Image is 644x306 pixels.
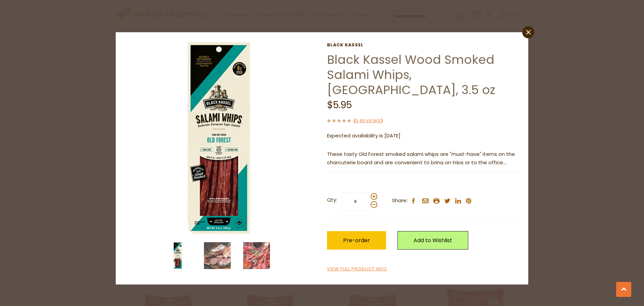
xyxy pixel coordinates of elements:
[343,236,370,244] span: Pre-order
[327,150,518,167] p: These tasty Old Forest smoked salami whips are "must-have" items on the charcuterie board and are...
[243,242,270,269] img: Black Kassel Wood Smoked Salami Whips, Old Forest, 3.5 oz
[356,118,381,125] a: 0 Reviews
[327,266,387,273] a: View Full Product Info
[327,51,495,98] a: Black Kassel Wood Smoked Salami Whips, [GEOGRAPHIC_DATA], 3.5 oz
[327,132,518,140] p: Expected availability is [DATE]
[392,196,408,205] span: Share:
[327,231,386,250] button: Pre-order
[165,242,192,269] img: Black Kassel Wood Smoked Salami Whips, Old Forest, 3.5 oz
[327,98,352,112] span: $5.95
[327,196,337,204] strong: Qty:
[204,242,231,269] img: Black Kassel Wood Smoked Salami Whips, Old Forest, 3.5 oz
[126,42,317,234] img: Black Kassel Wood Smoked Salami Whips, Old Forest, 3.5 oz
[397,231,468,250] a: Add to Wishlist
[354,118,383,124] span: ( )
[342,192,369,211] input: Qty:
[327,42,518,48] a: Black Kassel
